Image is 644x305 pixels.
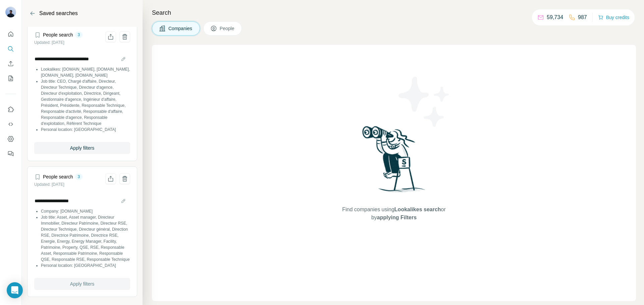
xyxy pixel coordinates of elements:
span: Companies [168,25,193,32]
span: applying Filters [377,215,417,220]
button: Quick start [5,28,16,40]
button: My lists [5,72,16,84]
h4: People search [43,173,73,180]
button: Use Surfe on LinkedIn [5,103,16,116]
input: Search name [34,196,130,206]
button: Dashboard [5,133,16,145]
span: People [220,25,235,32]
span: Apply filters [70,145,94,151]
h4: People search [43,31,73,38]
span: Find companies using or by [340,206,447,222]
img: Surfe Illustration - Woman searching with binoculars [359,124,429,199]
li: Job title: CEO, Chargé d'affaire, Directeur, Directeur Technique, Directeur d'agence, Directeur d... [41,78,130,127]
button: Delete saved search [119,173,130,184]
li: Job title: Asset, Asset manager, Directeur Immobilier, Directeur Patrimoine, Directeur RSE, Direc... [41,214,130,262]
button: Apply filters [34,278,130,290]
button: Share filters [105,31,116,42]
button: Enrich CSV [5,58,16,70]
button: Use Surfe API [5,118,16,130]
li: Lookalikes: [DOMAIN_NAME], [DOMAIN_NAME], [DOMAIN_NAME], [DOMAIN_NAME] [41,66,130,78]
input: Search name [34,54,130,64]
div: Open Intercom Messenger [7,282,23,298]
img: Surfe Illustration - Stars [394,72,454,132]
h4: Search [152,8,636,17]
button: Delete saved search [119,31,130,42]
h2: Saved searches [39,9,78,17]
div: 3 [75,174,83,180]
p: 59,734 [547,13,563,21]
small: Updated: [DATE] [34,40,64,45]
li: Personal location: [GEOGRAPHIC_DATA] [41,262,130,269]
button: Search [5,43,16,55]
small: Updated: [DATE] [34,182,64,187]
li: Personal location: [GEOGRAPHIC_DATA] [41,127,130,133]
li: Company: [DOMAIN_NAME] [41,208,130,214]
button: Feedback [5,148,16,160]
span: Apply filters [70,281,94,287]
span: Lookalikes search [394,207,441,212]
button: Apply filters [34,142,130,154]
button: Buy credits [598,13,629,22]
img: Avatar [5,7,16,17]
div: 3 [75,32,83,38]
button: Back [27,8,38,19]
p: 987 [578,13,587,21]
button: Share filters [105,173,116,184]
